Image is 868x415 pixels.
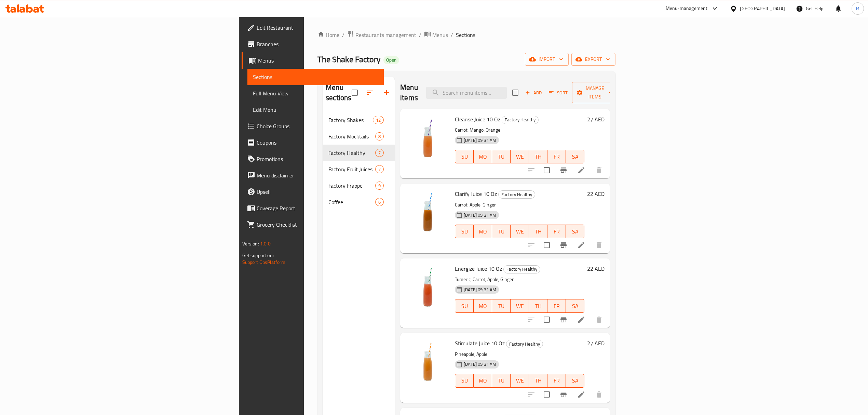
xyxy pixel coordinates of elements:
[587,338,605,348] h6: 27 AED
[492,374,511,388] button: TU
[513,152,526,162] span: WE
[550,227,563,237] span: FR
[587,189,605,199] h6: 22 AED
[474,299,492,313] button: MO
[492,150,511,163] button: TU
[406,115,449,158] img: Cleanse Juice 10 Oz
[474,374,492,388] button: MO
[242,239,259,248] span: Version:
[461,137,499,144] span: [DATE] 09:31 AM
[495,301,508,311] span: TU
[498,190,535,199] div: Factory Healthy
[550,301,563,311] span: FR
[455,126,584,134] p: Carrot, Mango, Orange
[461,212,499,218] span: [DATE] 09:31 AM
[242,52,384,69] a: Menus
[455,189,497,199] span: Clarify Juice 10 Oz
[373,117,383,123] span: 12
[455,299,474,313] button: SU
[257,40,378,48] span: Branches
[455,201,584,209] p: Carrot, Apple, Ginger
[455,275,584,284] p: Tumeric, Carrot, Apple, Ginger
[242,258,286,267] a: Support.OpsPlatform
[260,239,271,248] span: 1.0.0
[376,150,383,156] span: 7
[547,150,566,163] button: FR
[511,374,529,388] button: WE
[451,31,453,39] li: /
[525,53,569,66] button: import
[247,69,384,85] a: Sections
[328,182,375,190] span: Factory Frappe
[406,189,449,233] img: Clarify Juice 10 Oz
[458,227,471,237] span: SU
[532,301,545,311] span: TH
[257,138,378,147] span: Coupons
[455,374,474,388] button: SU
[455,225,474,238] button: SU
[529,150,547,163] button: TH
[458,152,471,162] span: SU
[323,128,395,145] div: Factory Mocktails8
[740,5,785,12] div: [GEOGRAPHIC_DATA]
[317,30,615,39] nav: breadcrumb
[247,102,384,118] a: Edit Menu
[506,340,543,348] div: Factory Healthy
[569,227,582,237] span: SA
[555,386,572,403] button: Branch-specific-item
[406,338,449,382] img: Stimulate Juice 10 Oz
[257,220,378,229] span: Grocery Checklist
[666,4,708,13] div: Menu-management
[476,301,489,311] span: MO
[591,386,607,403] button: delete
[856,5,859,12] span: R
[362,84,378,101] span: Sort sections
[555,311,572,328] button: Branch-specific-item
[348,85,362,100] span: Select all sections
[569,152,582,162] span: SA
[474,225,492,238] button: MO
[555,162,572,178] button: Branch-specific-item
[476,376,489,386] span: MO
[242,134,384,151] a: Coupons
[242,251,274,260] span: Get support on:
[257,155,378,163] span: Promotions
[511,150,529,163] button: WE
[547,299,566,313] button: FR
[591,311,607,328] button: delete
[513,301,526,311] span: WE
[328,165,375,173] span: Factory Fruit Juices
[591,237,607,253] button: delete
[242,36,384,52] a: Branches
[547,225,566,238] button: FR
[258,56,378,65] span: Menus
[373,116,384,124] div: items
[328,198,375,206] span: Coffee
[375,132,384,140] div: items
[456,31,475,39] span: Sections
[323,177,395,194] div: Factory Frappe9
[242,151,384,167] a: Promotions
[577,166,585,174] a: Edit menu item
[257,204,378,212] span: Coverage Report
[455,338,505,348] span: Stimulate Juice 10 Oz
[566,150,584,163] button: SA
[424,30,448,39] a: Menus
[400,82,418,103] h2: Menu items
[253,106,378,114] span: Edit Menu
[499,191,535,199] span: Factory Healthy
[540,312,554,327] span: Select to update
[513,376,526,386] span: WE
[532,376,545,386] span: TH
[530,55,563,64] span: import
[328,132,375,140] span: Factory Mocktails
[524,89,543,97] span: Add
[540,163,554,177] span: Select to update
[591,162,607,178] button: delete
[242,167,384,184] a: Menu disclaimer
[555,237,572,253] button: Branch-specific-item
[328,116,373,124] span: Factory Shakes
[532,152,545,162] span: TH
